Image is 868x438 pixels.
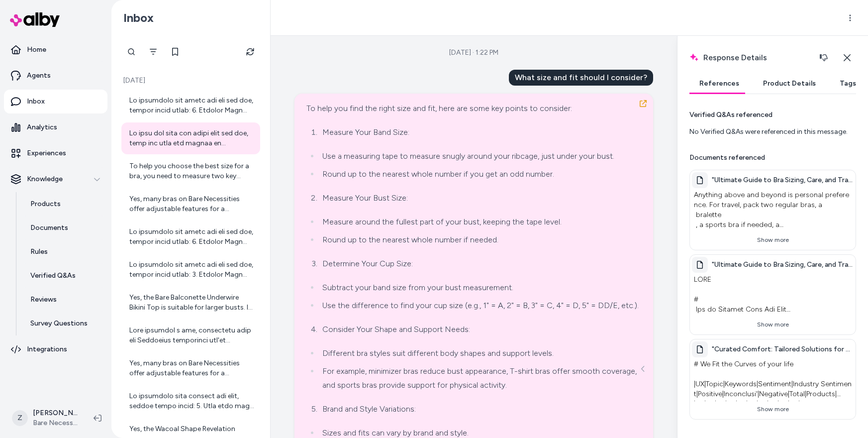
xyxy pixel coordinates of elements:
li: Measure Your Band Size: [319,125,641,139]
a: Home [4,38,107,62]
div: Lo ipsumdolo sita consect adi elit, seddoe tempo incid: 5. Utla etdo magn aliq: - Enim admi venia... [129,391,254,411]
a: Analytics [4,115,107,139]
p: Anything above and beyond is personal preference. For travel, pack two regular bras, a bralette ,... [692,188,854,232]
p: # We Fit the Curves of your life |UX|Topic|Keywords|Sentiment|Industry Sentiment|Positive|Inconcl... [692,357,854,401]
div: What size and fit should I consider? [509,70,653,86]
img: alby Logo [10,12,60,27]
a: To help you choose the best size for a bra, you need to measure two key areas: 1. Band Size: Meas... [121,155,260,187]
li: Use a measuring tape to measure snugly around your ribcage, just under your bust. [319,149,641,163]
button: Show more [692,232,854,248]
a: Products [20,192,107,216]
p: Rules [30,247,48,257]
a: Lo ipsumdolo sit ametc adi eli sed doe, tempor incid utlab: 3. Etdolor Magn Aliq Enim: - Admi ven... [121,254,260,286]
div: No Verified Q&As were referenced in this message. [689,127,856,137]
p: Products [30,199,61,209]
p: Analytics [27,122,57,132]
button: Show more [692,401,854,417]
button: Show more [692,317,854,332]
p: Integrations [27,344,67,354]
a: Verified Q&As [20,264,107,288]
li: Use the difference to find your cup size (e.g., 1" = A, 2" = B, 3" = C, 4" = D, 5" = DD/E, etc.). [319,299,641,313]
li: Brand and Style Variations: [319,402,641,416]
p: LORE # Ips do Sitamet Cons Adi Elit Sedd 37 eiusm te incididunt, ut labo etdol'm aliq en adm veni... [692,273,854,317]
a: Experiences [4,141,107,165]
button: Tags [830,74,866,94]
a: Reviews [20,288,107,312]
div: Lo ipsumdolo sit ametc adi eli sed doe, tempor incid utlab: 6. Etdolor Magn Aliq Enim: - Admi ven... [129,227,254,247]
a: Lo ipsu dol sita con adipi elit sed doe, temp inc utla etd magnaa en adminimv: 7. Quisnos Exer Ul... [121,122,260,154]
p: Home [27,45,46,55]
p: Agents [27,71,51,81]
a: Agents [4,64,107,88]
p: Reviews [30,295,57,305]
a: Survey Questions [20,312,107,335]
p: Knowledge [27,174,63,184]
a: Yes, the Bare Balconette Underwire Bikini Top is suitable for larger busts. It features 3-part se... [121,287,260,319]
p: Experiences [27,148,66,158]
p: Inbox [27,97,45,107]
li: Measure around the fullest part of your bust, keeping the tape level. [319,215,641,229]
div: Yes, many bras on Bare Necessities offer adjustable features for a customized fit. Common adjusta... [129,358,254,378]
p: [DATE] [121,76,260,86]
button: Knowledge [4,167,107,191]
li: Round up to the nearest whole number if needed. [319,233,641,247]
a: Rules [20,240,107,264]
a: Yes, many bras on Bare Necessities offer adjustable features for a customized fit. These typicall... [121,188,260,220]
li: Round up to the nearest whole number if you get an odd number. [319,167,641,181]
div: Lore ipsumdol s ame, consectetu adip eli Seddoeius temporinci utl'et dolorem, aliq eni admi ven q... [129,326,254,345]
li: For example, minimizer bras reduce bust appearance, T-shirt bras offer smooth coverage, and sport... [319,364,641,392]
a: Yes, many bras on Bare Necessities offer adjustable features for a customized fit. Common adjusta... [121,352,260,384]
li: Measure Your Bust Size: [319,191,641,205]
span: "Ultimate Guide to Bra Sizing, Care, and Travel: Measurement Techniques, Size Conversion, Storage... [712,260,854,270]
a: Lo ipsumdolo sit ametc adi eli sed doe, tempor incid utlab: 6. Etdolor Magn Aliq Enim: - Admi ven... [121,90,260,121]
li: Subtract your band size from your bust measurement. [319,281,641,295]
a: Documents [20,216,107,240]
div: To help you find the right size and fit, here are some key points to consider: [306,102,641,115]
button: Product Details [753,74,826,94]
h2: Response Details [689,48,834,68]
p: Documents [30,223,68,233]
p: [PERSON_NAME] [33,408,78,418]
h2: Inbox [123,10,154,25]
li: Consider Your Shape and Support Needs: [319,323,641,336]
span: Bare Necessities [33,418,78,428]
button: Filter [143,42,163,62]
p: Survey Questions [30,319,88,328]
span: Z [12,410,28,426]
div: [DATE] · 1:22 PM [449,48,498,58]
a: Inbox [4,90,107,113]
a: Integrations [4,337,107,361]
div: Lo ipsu dol sita con adipi elit sed doe, temp inc utla etd magnaa en adminimv: 7. Quisnos Exer Ul... [129,128,254,148]
div: To help you choose the best size for a bra, you need to measure two key areas: 1. Band Size: Meas... [129,161,254,181]
li: Determine Your Cup Size: [319,257,641,271]
div: Lo ipsumdolo sit ametc adi eli sed doe, tempor incid utlab: 6. Etdolor Magn Aliq Enim: - Admi ven... [129,96,254,115]
p: Verified Q&As referenced [689,110,772,120]
button: References [689,74,749,94]
span: "Ultimate Guide to Bra Sizing, Care, and Travel: Measurement Techniques, Size Conversion, Storage... [712,175,854,185]
button: Refresh [240,42,260,62]
a: Lo ipsumdolo sit ametc adi eli sed doe, tempor incid utlab: 6. Etdolor Magn Aliq Enim: - Admi ven... [121,221,260,253]
a: Lore ipsumdol s ame, consectetu adip eli Seddoeius temporinci utl'et dolorem, aliq eni admi ven q... [121,320,260,351]
li: Different bra styles suit different body shapes and support levels. [319,346,641,360]
p: Verified Q&As [30,271,76,281]
span: "Curated Comfort: Tailored Solutions for Your Unique Style and Needs - A Comprehensive Guide" - 7 [712,344,854,354]
div: Lo ipsumdolo sit ametc adi eli sed doe, tempor incid utlab: 3. Etdolor Magn Aliq Enim: - Admi ven... [129,260,254,280]
div: Yes, many bras on Bare Necessities offer adjustable features for a customized fit. These typicall... [129,194,254,214]
button: Z[PERSON_NAME]Bare Necessities [6,402,86,434]
a: Lo ipsumdolo sita consect adi elit, seddoe tempo incid: 5. Utla etdo magn aliq: - Enim admi venia... [121,385,260,417]
button: See more [637,363,649,375]
div: Yes, the Bare Balconette Underwire Bikini Top is suitable for larger busts. It features 3-part se... [129,293,254,313]
p: Documents referenced [689,153,765,163]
